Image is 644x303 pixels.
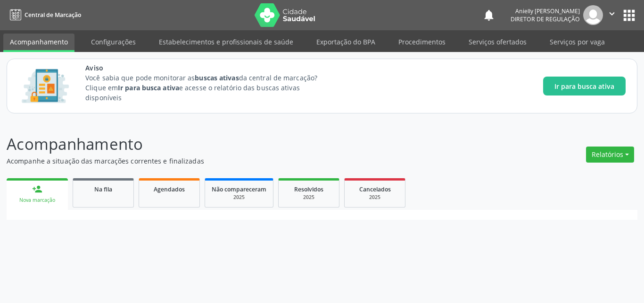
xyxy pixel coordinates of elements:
div: 2025 [285,194,332,201]
img: Imagem de CalloutCard [18,65,72,107]
div: 2025 [212,194,266,201]
span: Ir para busca ativa [554,81,614,91]
p: Acompanhamento [7,132,448,156]
span: Não compareceram [212,185,266,193]
button: Relatórios [586,147,634,163]
strong: buscas ativas [195,73,239,82]
span: Resolvidos [294,185,323,193]
a: Estabelecimentos e profissionais de saúde [152,34,300,50]
a: Procedimentos [392,34,452,50]
button: Ir para busca ativa [543,77,626,95]
div: Nova marcação [13,197,61,204]
span: Agendados [154,185,185,193]
div: Anielly [PERSON_NAME] [511,7,580,15]
span: Aviso [85,63,335,73]
button: apps [621,7,637,24]
a: Central de Marcação [7,7,81,23]
a: Acompanhamento [3,34,74,52]
p: Você sabia que pode monitorar as da central de marcação? Clique em e acesse o relatório das busca... [85,73,335,103]
img: img [583,5,603,25]
button:  [603,5,621,25]
button: notifications [482,9,495,22]
a: Configurações [84,34,142,50]
span: Cancelados [359,185,391,193]
span: Na fila [94,185,112,193]
i:  [607,9,617,19]
a: Serviços ofertados [462,34,533,50]
strong: Ir para busca ativa [118,83,179,92]
div: 2025 [351,194,398,201]
a: Exportação do BPA [310,34,382,50]
span: Diretor de regulação [511,15,580,23]
a: Serviços por vaga [543,34,611,50]
span: Central de Marcação [25,11,81,19]
p: Acompanhe a situação das marcações correntes e finalizadas [7,156,448,166]
div: person_add [32,184,42,194]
